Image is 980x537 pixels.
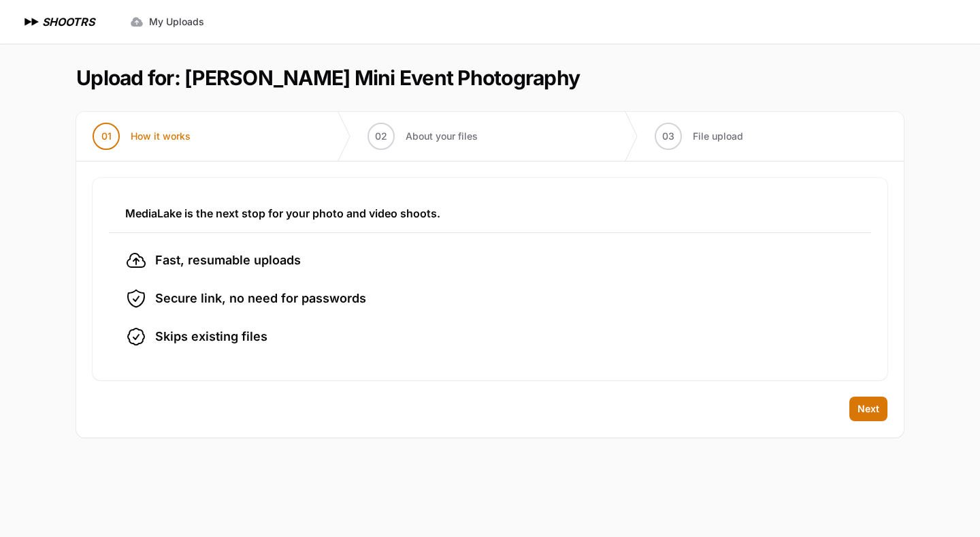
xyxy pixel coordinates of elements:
img: SHOOTRS [22,14,42,30]
span: About your files [406,129,478,143]
button: 03 File upload [638,112,759,161]
span: Skips existing files [155,327,267,346]
a: SHOOTRS SHOOTRS [22,14,95,30]
span: How it works [131,129,191,143]
span: Secure link, no need for passwords [155,289,366,308]
span: My Uploads [149,15,204,29]
span: Next [857,402,879,416]
span: File upload [693,129,743,143]
span: Fast, resumable uploads [155,251,301,270]
span: 01 [101,129,112,143]
h1: Upload for: [PERSON_NAME] Mini Event Photography [76,65,580,90]
button: 02 About your files [351,112,494,161]
button: Next [849,397,887,421]
h1: SHOOTRS [42,14,95,30]
a: My Uploads [122,10,212,34]
span: 03 [662,129,674,143]
h3: MediaLake is the next stop for your photo and video shoots. [125,205,855,221]
button: 01 How it works [76,112,207,161]
span: 02 [375,129,387,143]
